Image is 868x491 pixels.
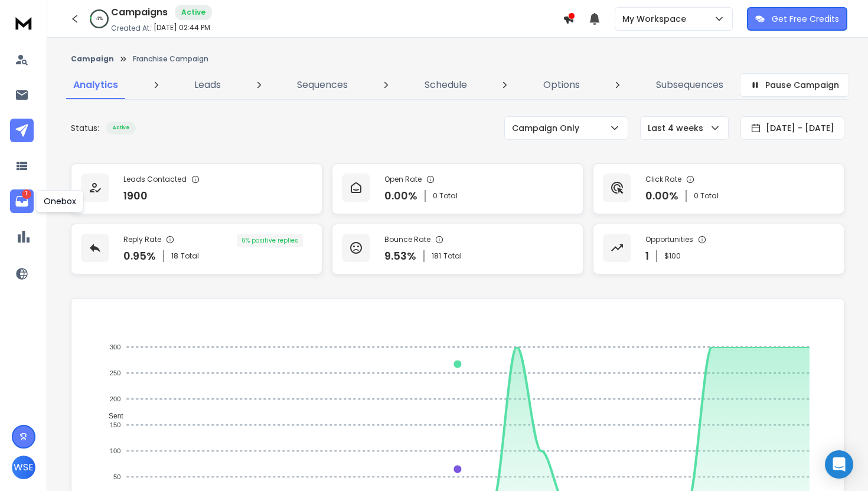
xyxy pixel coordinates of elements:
p: Created At: [111,24,151,33]
p: Options [543,78,580,92]
div: 6 % positive replies [237,234,303,247]
div: Active [106,122,136,135]
button: [DATE] - [DATE] [740,116,844,140]
span: Sent [100,412,123,420]
p: Reply Rate [123,235,161,244]
img: logo [12,12,35,34]
tspan: 150 [110,421,120,428]
p: Campaign Only [512,122,584,134]
tspan: 200 [110,395,120,402]
p: 0.95 % [123,248,156,264]
p: [DATE] 02:44 PM [154,23,210,32]
a: Options [536,71,587,99]
p: Bounce Rate [384,235,430,244]
p: Analytics [73,78,118,92]
p: Leads Contacted [123,175,187,184]
p: $ 100 [664,251,681,261]
a: Sequences [290,71,355,99]
button: WSE [12,456,35,479]
a: Leads [187,71,228,99]
span: Total [181,251,199,261]
a: Open Rate0.00%0 Total [332,163,583,214]
a: Bounce Rate9.53%181Total [332,224,583,274]
p: 1 [22,189,31,199]
p: Subsequences [656,78,723,92]
p: 0.00 % [384,188,417,204]
p: 9.53 % [384,248,416,264]
a: Subsequences [649,71,730,99]
button: Get Free Credits [747,7,847,31]
tspan: 250 [110,369,120,377]
p: 1900 [123,188,148,204]
p: Leads [194,78,221,92]
p: Status: [71,122,99,134]
a: Schedule [417,71,474,99]
tspan: 100 [110,447,120,454]
tspan: 300 [110,343,120,351]
p: Opportunities [645,235,693,244]
a: Analytics [66,71,125,99]
tspan: 50 [113,473,120,480]
a: Reply Rate0.95%18Total6% positive replies [71,224,322,274]
div: Open Intercom Messenger [825,450,853,479]
a: Leads Contacted1900 [71,163,322,214]
a: 1 [10,189,34,213]
p: Sequences [297,78,348,92]
p: Open Rate [384,175,422,184]
p: 0 Total [694,191,719,201]
span: Total [443,251,462,261]
button: Campaign [71,54,114,64]
p: Franchise Campaign [133,54,208,64]
p: 1 [645,248,649,264]
h1: Campaigns [111,5,168,19]
button: Pause Campaign [740,73,849,97]
div: Active [175,5,212,20]
p: Click Rate [645,175,681,184]
div: Onebox [36,190,84,212]
p: Get Free Credits [772,13,839,25]
p: 4 % [96,15,103,22]
p: Schedule [425,78,467,92]
a: Opportunities1$100 [593,224,844,274]
p: 0.00 % [645,188,678,204]
span: 18 [171,251,178,261]
a: Click Rate0.00%0 Total [593,163,844,214]
p: Last 4 weeks [648,122,708,134]
p: My Workspace [622,13,691,25]
p: 0 Total [433,191,458,201]
span: 181 [432,251,441,261]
